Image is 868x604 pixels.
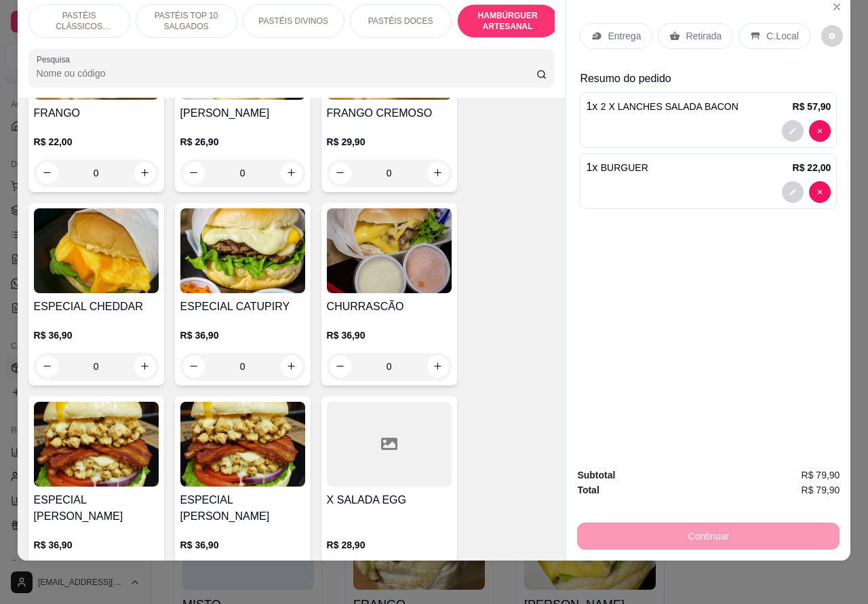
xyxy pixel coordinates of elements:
p: Resumo do pedido [580,71,837,87]
h4: X SALADA EGG [327,492,452,508]
h4: ESPECIAL [PERSON_NAME] [34,492,159,525]
button: decrease-product-quantity [782,120,804,142]
img: product-image [327,208,452,293]
span: BURGUER [601,162,648,173]
p: Retirada [686,29,722,43]
h4: FRANGO CREMOSO [327,105,452,121]
p: R$ 57,90 [793,100,831,113]
p: R$ 36,90 [180,328,305,342]
p: 1 x [586,159,648,176]
button: decrease-product-quantity [782,181,804,203]
p: R$ 36,90 [34,328,159,342]
p: C.Local [766,29,798,43]
p: R$ 28,90 [327,538,452,552]
p: R$ 26,90 [180,135,305,149]
p: R$ 29,90 [327,135,452,149]
h4: [PERSON_NAME] [180,105,305,121]
img: product-image [34,208,159,293]
button: decrease-product-quantity [821,25,843,47]
strong: Total [577,485,599,495]
p: 1 x [586,98,738,115]
h4: FRANGO [34,105,159,121]
p: R$ 22,00 [793,161,831,174]
strong: Subtotal [577,470,615,480]
p: PASTÉIS TOP 10 SALGADOS [147,10,226,32]
h4: ESPECIAL CHEDDAR [34,299,159,315]
span: 2 X LANCHES SALADA BACON [601,101,738,112]
button: decrease-product-quantity [809,120,831,142]
img: product-image [180,402,305,487]
p: Entrega [608,29,641,43]
h4: ESPECIAL CATUPIRY [180,299,305,315]
h4: CHURRASCÃO [327,299,452,315]
p: R$ 22,00 [34,135,159,149]
button: decrease-product-quantity [809,181,831,203]
p: R$ 36,90 [180,538,305,552]
span: R$ 79,90 [802,483,840,497]
img: product-image [34,402,159,487]
p: PASTÉIS DIVINOS [258,16,328,26]
input: Pesquisa [37,67,536,80]
p: R$ 36,90 [327,328,452,342]
p: PASTÉIS CLÁSSICOS SALGADOS [40,10,119,32]
span: R$ 79,90 [802,468,840,483]
p: R$ 36,90 [34,538,159,552]
p: PASTÉIS DOCES [368,16,433,26]
h4: ESPECIAL [PERSON_NAME] [180,492,305,525]
img: product-image [180,208,305,293]
p: HAMBÚRGUER ARTESANAL [469,10,547,32]
label: Pesquisa [37,54,75,65]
